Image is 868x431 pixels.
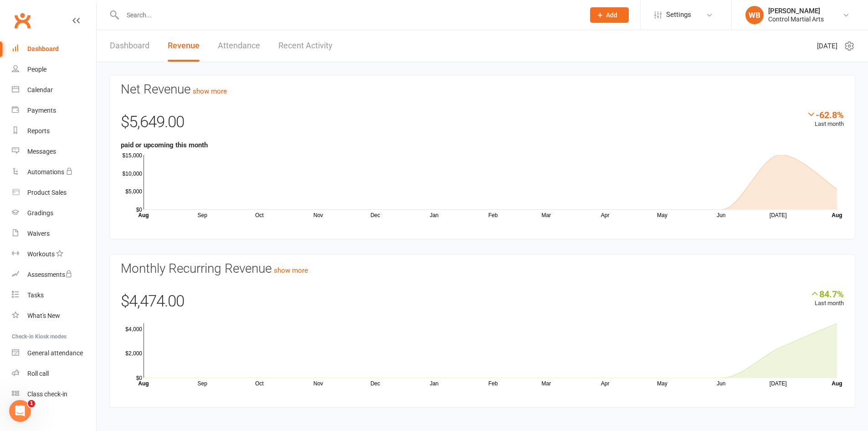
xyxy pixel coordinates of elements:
div: General attendance [27,349,83,357]
h3: Monthly Recurring Revenue [121,262,844,276]
div: $5,649.00 [121,109,844,140]
div: Payments [27,107,56,114]
a: Gradings [12,203,96,223]
a: General attendance kiosk mode [12,343,96,363]
div: -62.8% [806,109,844,119]
a: What's New [12,306,96,326]
a: Calendar [12,80,96,100]
div: WB [745,6,764,24]
a: Tasks [12,285,96,306]
div: Waivers [27,230,50,237]
a: Attendance [218,30,260,62]
div: [PERSON_NAME] [768,7,824,15]
a: Waivers [12,223,96,244]
a: Dashboard [110,30,149,62]
div: Control Martial Arts [768,15,824,23]
span: Add [606,11,617,19]
strong: paid or upcoming this month [121,141,208,149]
h3: Net Revenue [121,83,844,97]
div: Class check-in [27,390,67,398]
a: Recent Activity [278,30,333,62]
div: Last month [806,109,844,129]
iframe: Intercom live chat [9,400,31,422]
a: Assessments [12,265,96,285]
div: $4,474.00 [121,289,844,319]
div: Last month [810,289,844,308]
a: Class kiosk mode [12,384,96,405]
div: Dashboard [27,45,59,52]
div: Assessments [27,271,72,278]
a: Automations [12,162,96,182]
a: Product Sales [12,182,96,203]
a: Dashboard [12,39,96,59]
span: 1 [28,400,35,407]
input: Search... [120,9,578,21]
a: Roll call [12,363,96,384]
a: Messages [12,141,96,162]
div: People [27,66,46,73]
div: What's New [27,312,60,319]
a: show more [274,266,308,275]
div: Messages [27,148,56,155]
a: Clubworx [11,9,34,32]
a: Workouts [12,244,96,265]
div: Reports [27,127,50,135]
div: Product Sales [27,189,67,196]
div: Calendar [27,86,53,93]
div: Tasks [27,291,44,299]
div: Roll call [27,370,49,377]
span: [DATE] [817,41,837,52]
a: show more [193,87,227,95]
div: 84.7% [810,289,844,299]
span: Settings [666,5,691,25]
a: Revenue [168,30,200,62]
button: Add [590,7,629,23]
div: Gradings [27,209,53,217]
div: Workouts [27,250,55,258]
div: Automations [27,168,64,176]
a: People [12,59,96,80]
a: Reports [12,121,96,141]
a: Payments [12,100,96,121]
